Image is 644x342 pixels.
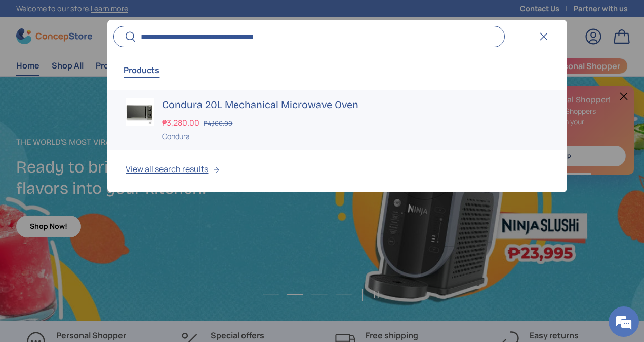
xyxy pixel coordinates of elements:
[107,90,567,150] a: Condura 20L Mechanical Microwave Oven ₱3,280.00 ₱4,100.00 Condura
[162,98,548,112] h3: Condura 20L Mechanical Microwave Oven
[162,131,548,142] div: Condura
[124,58,159,82] button: Products
[107,150,567,192] button: View all search results
[162,117,202,128] strong: ₱3,280.00
[204,119,232,128] s: ₱4,100.00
